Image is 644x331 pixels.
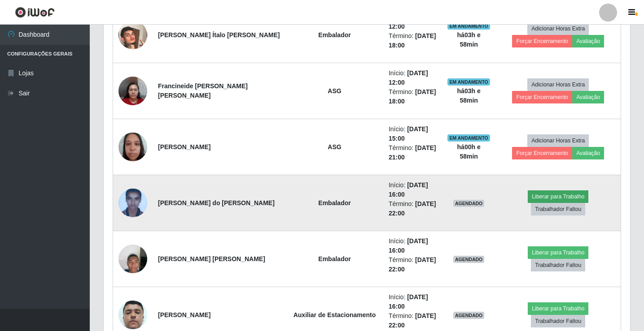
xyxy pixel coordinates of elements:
button: Forçar Encerramento [512,35,572,47]
strong: há 03 h e 58 min [457,31,481,48]
strong: [PERSON_NAME] do [PERSON_NAME] [158,199,275,206]
button: Adicionar Horas Extra [527,22,589,35]
li: Término: [389,255,437,274]
li: Início: [389,181,437,199]
strong: [PERSON_NAME] [158,143,210,150]
strong: Francineide [PERSON_NAME] [PERSON_NAME] [158,82,248,99]
button: Liberar para Trabalho [528,246,588,259]
time: [DATE] 12:00 [389,69,428,86]
img: 1740415667017.jpeg [118,128,147,166]
strong: Embalador [318,31,350,39]
button: Trabalhador Faltou [531,259,585,271]
img: CoreUI Logo [15,7,55,18]
strong: [PERSON_NAME] [158,311,210,318]
span: AGENDADO [453,200,485,207]
button: Avaliação [572,147,604,159]
strong: Auxiliar de Estacionamento [294,311,376,318]
button: Avaliação [572,91,604,103]
span: EM ANDAMENTO [447,22,490,30]
li: Início: [389,236,437,255]
time: [DATE] 15:00 [389,125,428,142]
button: Trabalhador Faltou [531,203,585,215]
span: EM ANDAMENTO [447,134,490,142]
time: [DATE] 16:00 [389,181,428,198]
strong: [PERSON_NAME] [PERSON_NAME] [158,255,265,262]
button: Avaliação [572,35,604,47]
li: Término: [389,87,437,106]
time: [DATE] 16:00 [389,293,428,310]
span: AGENDADO [453,256,485,263]
strong: Embalador [318,199,350,206]
strong: [PERSON_NAME] Ítalo [PERSON_NAME] [158,31,280,39]
strong: há 00 h e 58 min [457,143,481,160]
img: 1673386012464.jpeg [118,185,147,222]
li: Término: [389,31,437,50]
li: Término: [389,199,437,218]
button: Trabalhador Faltou [531,315,585,327]
strong: ASG [328,87,341,95]
button: Liberar para Trabalho [528,190,588,203]
button: Adicionar Horas Extra [527,78,589,91]
img: 1726002463138.jpeg [118,9,147,60]
strong: ASG [328,143,341,150]
time: [DATE] 16:00 [389,237,428,254]
li: Término: [389,311,437,330]
img: 1756464987766.jpeg [118,240,147,278]
img: 1735852864597.jpeg [118,72,147,110]
li: Início: [389,125,437,143]
li: Início: [389,292,437,311]
button: Forçar Encerramento [512,147,572,159]
strong: Embalador [318,255,350,262]
button: Liberar para Trabalho [528,302,588,315]
li: Início: [389,69,437,87]
li: Término: [389,143,437,162]
button: Adicionar Horas Extra [527,134,589,147]
span: EM ANDAMENTO [447,78,490,86]
strong: há 03 h e 58 min [457,87,481,104]
button: Forçar Encerramento [512,91,572,103]
span: AGENDADO [453,312,485,319]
